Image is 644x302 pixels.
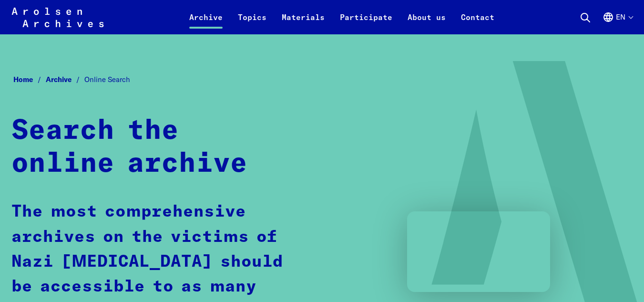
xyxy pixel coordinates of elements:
[400,11,453,34] a: About us
[274,11,332,34] a: Materials
[84,75,130,84] span: Online Search
[11,73,633,87] nav: Breadcrumb
[332,11,400,34] a: Participate
[603,11,633,34] button: English, language selection
[182,6,502,29] nav: Primary
[13,75,46,84] a: Home
[46,75,84,84] a: Archive
[11,117,247,177] strong: Search the online archive
[453,11,502,34] a: Contact
[230,11,274,34] a: Topics
[182,11,230,34] a: Archive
